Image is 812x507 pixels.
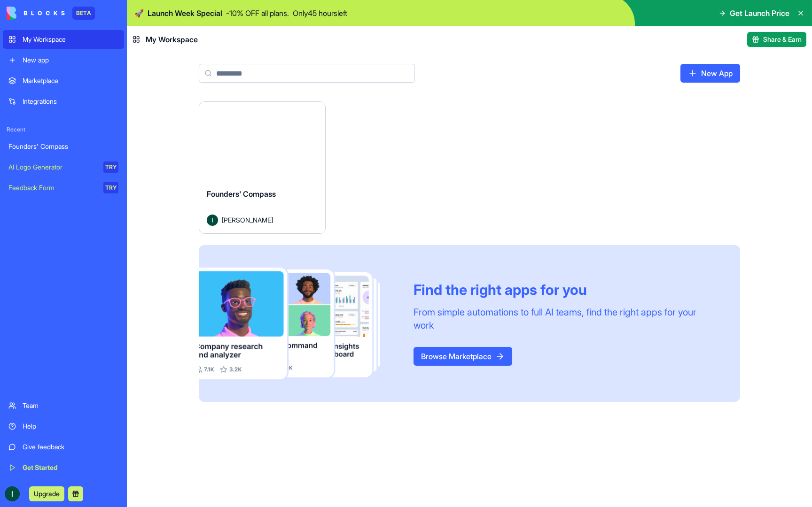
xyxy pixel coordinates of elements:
span: Founders' Compass [207,189,276,199]
div: Integrations [23,97,118,106]
span: Recent [3,126,124,133]
p: Only 45 hours left [293,8,347,19]
div: Help [23,422,118,431]
img: Avatar [207,215,218,226]
div: Get Started [23,463,118,472]
span: 🚀 [134,8,144,19]
img: Frame_181_egmpey.png [199,268,398,380]
a: Upgrade [29,489,64,498]
a: New app [3,51,124,69]
a: My Workspace [3,30,124,49]
a: Help [3,417,124,436]
a: Browse Marketplace [414,347,512,366]
span: My Workspace [146,34,198,45]
button: Upgrade [29,486,64,501]
span: [PERSON_NAME] [222,215,273,225]
a: Founders' Compass [3,137,124,156]
div: Founders' Compass [8,142,118,151]
a: Marketplace [3,71,124,90]
a: Team [3,396,124,415]
a: BETA [7,7,95,20]
a: Founders' CompassAvatar[PERSON_NAME] [199,101,326,234]
div: Give feedback [23,442,118,452]
div: BETA [72,7,95,20]
img: ACg8ocJV2uMIiKnsqtfIFcmlntBBTSD6Na7rqddrW4D6uKzvx_hEKw=s96-c [5,486,20,501]
div: Team [23,401,118,410]
p: - 10 % OFF all plans. [226,8,289,19]
div: Marketplace [23,76,118,85]
img: logo [7,7,65,20]
div: Feedback Form [8,183,97,192]
a: AI Logo GeneratorTRY [3,158,124,177]
div: From simple automations to full AI teams, find the right apps for your work [414,306,718,332]
a: Get Started [3,458,124,477]
div: Find the right apps for you [414,281,718,298]
a: Give feedback [3,438,124,456]
div: AI Logo Generator [8,162,97,172]
span: Share & Earn [763,35,802,44]
span: Get Launch Price [730,8,789,19]
a: New App [680,64,740,83]
div: New app [23,55,118,65]
div: TRY [103,182,118,193]
a: Feedback FormTRY [3,178,124,197]
div: My Workspace [23,35,118,44]
button: Share & Earn [747,32,806,47]
div: TRY [103,161,118,173]
a: Integrations [3,92,124,111]
span: Launch Week Special [148,8,222,19]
